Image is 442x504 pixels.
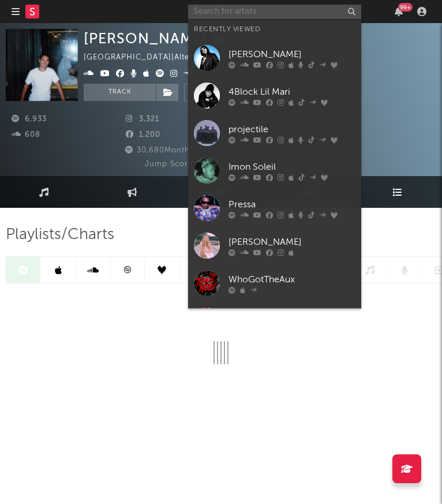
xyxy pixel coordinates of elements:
[123,147,235,154] span: 30,680 Monthly Listeners
[395,7,403,16] button: 99+
[398,3,413,12] div: 99 +
[84,29,227,48] div: [PERSON_NAME]
[194,23,355,36] div: Recently Viewed
[188,39,361,77] a: [PERSON_NAME]
[12,131,40,139] span: 608
[145,160,213,168] span: Jump Score: 58.8
[188,77,361,114] a: 4Block Lil Mari
[184,84,250,101] a: Benchmark
[12,115,47,123] span: 6,933
[188,5,361,19] input: Search for artists
[188,152,361,189] a: Imon Soleil
[229,160,355,174] div: Imon Soleil
[188,189,361,227] a: Pressa
[229,272,355,286] div: WhoGotTheAux
[84,84,156,101] button: Track
[6,228,114,242] span: Playlists/Charts
[229,47,355,61] div: [PERSON_NAME]
[229,122,355,136] div: projectile
[229,197,355,211] div: Pressa
[188,114,361,152] a: projectile
[229,85,355,99] div: 4Block Lil Mari
[188,302,361,339] a: Cupid
[84,51,230,65] div: [GEOGRAPHIC_DATA] | Alternative
[126,131,160,139] span: 1,200
[188,264,361,302] a: WhoGotTheAux
[126,115,159,123] span: 3,321
[229,235,355,249] div: [PERSON_NAME]
[188,227,361,264] a: [PERSON_NAME]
